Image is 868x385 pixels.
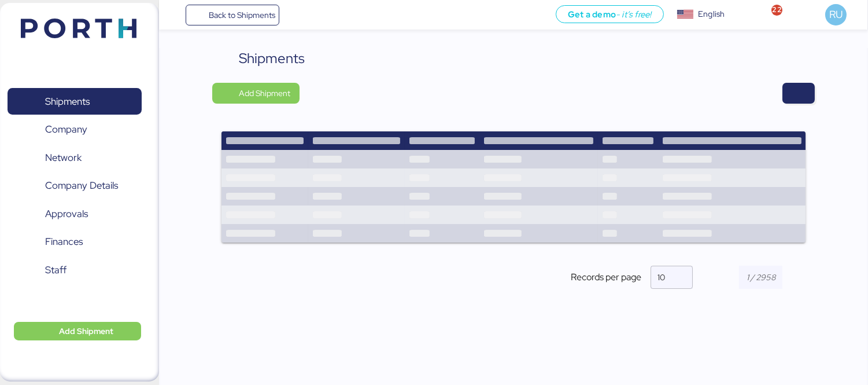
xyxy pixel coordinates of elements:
[45,177,118,194] span: Company Details
[45,93,90,110] span: Shipments
[209,8,275,22] span: Back to Shipments
[186,5,280,25] a: Back to Shipments
[8,256,142,283] a: Staff
[739,266,782,289] input: 1 / 2958
[45,233,83,250] span: Finances
[8,229,142,255] a: Finances
[45,121,87,138] span: Company
[45,206,88,222] span: Approvals
[59,324,113,338] span: Add Shipment
[8,144,142,171] a: Network
[45,262,67,278] span: Staff
[8,116,142,143] a: Company
[166,5,186,25] button: Menu
[658,272,665,283] span: 10
[239,86,290,100] span: Add Shipment
[8,173,142,199] a: Company Details
[45,149,82,166] span: Network
[239,48,305,69] div: Shipments
[14,322,141,340] button: Add Shipment
[212,83,300,104] button: Add Shipment
[571,270,641,284] span: Records per page
[8,88,142,115] a: Shipments
[8,200,142,227] a: Approvals
[829,7,843,22] span: RU
[698,8,725,20] div: English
